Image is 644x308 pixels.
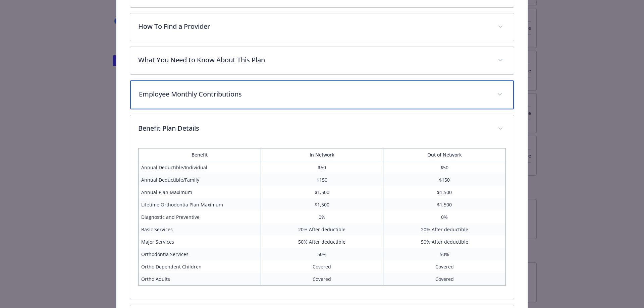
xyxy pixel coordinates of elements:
td: $150 [383,174,506,186]
div: Benefit Plan Details [130,143,514,299]
td: Ortho Dependent Children [138,260,261,273]
p: Benefit Plan Details [138,123,490,133]
td: Covered [383,260,506,273]
td: Lifetime Orthodontia Plan Maximum [138,198,261,211]
div: How To Find a Provider [130,13,514,41]
td: $50 [261,161,383,174]
td: $1,500 [383,198,506,211]
th: In Network [261,148,383,161]
td: Basic Services [138,223,261,236]
td: Covered [261,260,383,273]
td: Annual Plan Maximum [138,186,261,198]
td: Diagnostic and Preventive [138,211,261,223]
td: Covered [383,273,506,286]
td: Annual Deductible/Individual [138,161,261,174]
td: $1,500 [383,186,506,198]
th: Out of Network [383,148,506,161]
td: 50% After deductible [261,236,383,248]
th: Benefit [138,148,261,161]
td: Orthodontia Services [138,248,261,260]
td: Ortho Adults [138,273,261,286]
td: 0% [261,211,383,223]
td: $1,500 [261,186,383,198]
td: 0% [383,211,506,223]
td: $150 [261,174,383,186]
td: 20% After deductible [383,223,506,236]
td: 50% After deductible [383,236,506,248]
td: $50 [383,161,506,174]
td: 20% After deductible [261,223,383,236]
td: Major Services [138,236,261,248]
td: $1,500 [261,198,383,211]
td: 50% [383,248,506,260]
p: How To Find a Provider [138,21,490,32]
div: Benefit Plan Details [130,115,514,143]
p: What You Need to Know About This Plan [138,55,490,65]
td: Annual Deductible/Family [138,174,261,186]
td: Covered [261,273,383,286]
td: 50% [261,248,383,260]
p: Employee Monthly Contributions [139,89,489,99]
div: What You Need to Know About This Plan [130,47,514,74]
div: Employee Monthly Contributions [130,80,514,109]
